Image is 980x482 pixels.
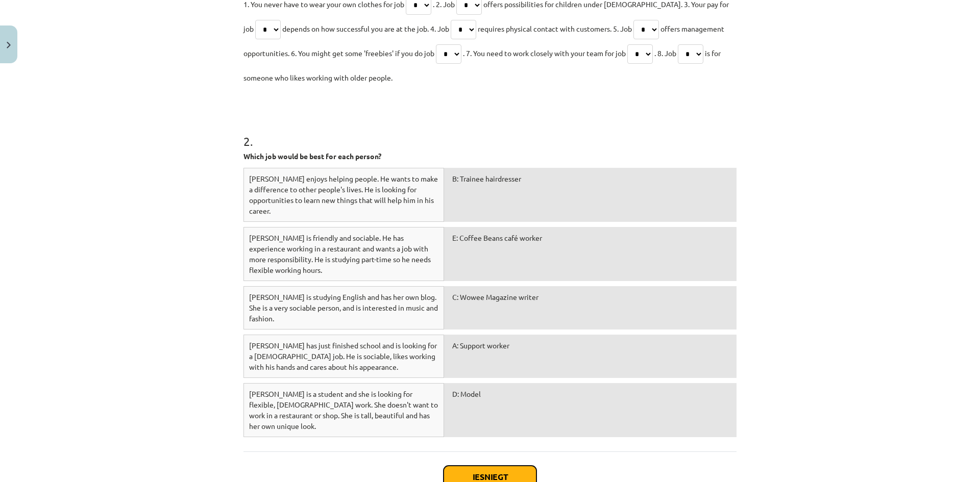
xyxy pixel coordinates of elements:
span: is for someone who likes working with older people. [243,48,721,82]
div: [PERSON_NAME] is studying English and has her own blog. She is a very sociable person, and is int... [243,286,444,329]
span: depends on how successful you are at the job. 4. Job [282,24,449,33]
div: C: Wowee Magazine writer [444,286,737,329]
strong: Which job would be best for each person? [243,151,381,161]
span: offers management opportunities. 6. You might get some 'freebies' if you do job [243,24,724,58]
img: icon-close-lesson-0947bae3869378f0d4975bcd49f059093ad1ed9edebbc8119c70593378902aed.svg [7,42,11,48]
div: A: Support worker [444,335,737,378]
div: E: Coffee Beans café worker [444,227,737,281]
div: D: Model [444,383,737,437]
span: . 8. Job [654,48,676,58]
div: [PERSON_NAME] is friendly and sociable. He has experience working in a restaurant and wants a job... [243,227,444,281]
div: [PERSON_NAME] enjoys helping people. He wants to make a difference to other people's lives. He is... [243,168,444,222]
div: [PERSON_NAME] has just finished school and is looking for a [DEMOGRAPHIC_DATA] job. He is sociabl... [243,335,444,378]
span: . 7. You need to work closely with your team for job [463,48,626,58]
h1: 2 . [243,116,737,148]
div: B: Trainee hairdresser [444,168,737,222]
div: [PERSON_NAME] is a student and she is looking for flexible, [DEMOGRAPHIC_DATA] work. She doesn't ... [243,383,444,437]
span: requires physical contact with customers. 5. Job [478,24,632,33]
